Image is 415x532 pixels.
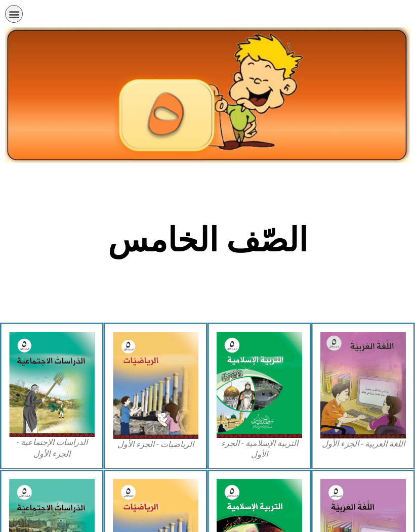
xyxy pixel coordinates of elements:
[113,439,198,450] figcaption: الرياضيات - الجزء الأول​
[5,5,23,23] div: כפתור פתיחת תפריט
[217,438,302,461] figcaption: التربية الإسلامية - الجزء الأول
[320,438,406,450] figcaption: اللغة العربية - الجزء الأول​
[40,220,375,260] h2: الصّف الخامس
[9,437,95,460] figcaption: الدراسات الإجتماعية - الجزء الأول​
